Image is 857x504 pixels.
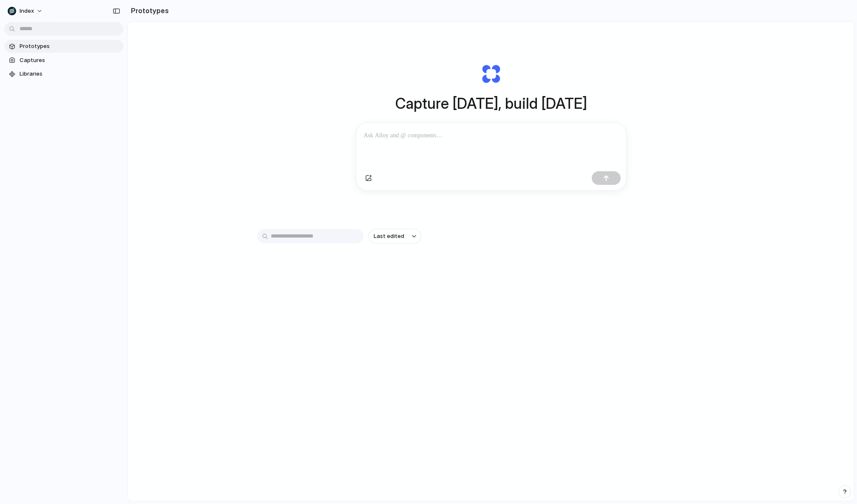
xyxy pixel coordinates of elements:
h1: Capture [DATE], build [DATE] [395,92,587,115]
span: Last edited [374,232,404,241]
a: Captures [4,54,123,67]
span: Prototypes [20,42,120,51]
button: Index [4,4,47,18]
h2: Prototypes [128,6,169,16]
span: Index [20,7,34,15]
button: Last edited [369,229,421,244]
a: Prototypes [4,40,123,53]
a: Libraries [4,68,123,80]
span: Captures [20,56,120,65]
span: Libraries [20,70,120,78]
